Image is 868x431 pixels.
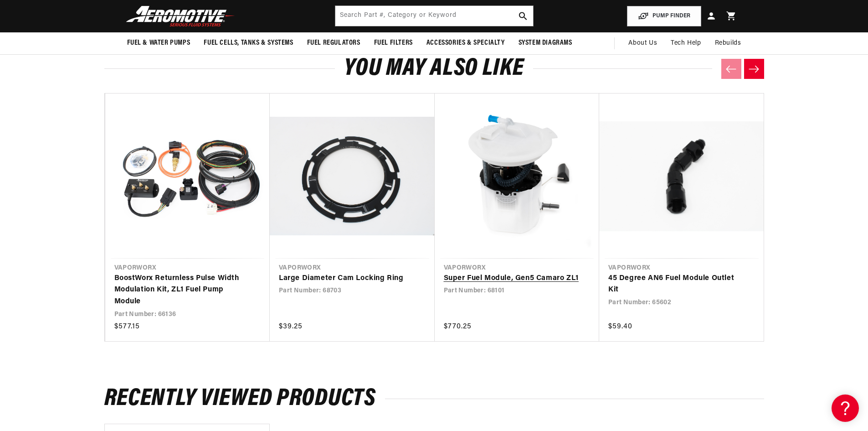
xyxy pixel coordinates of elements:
summary: System Diagrams [512,32,579,54]
span: Fuel Regulators [307,38,360,48]
a: About Us [621,32,664,54]
input: Search by Part Number, Category or Keyword [335,6,533,26]
ul: Slider [104,93,764,342]
span: Tech Help [671,38,701,48]
a: Large Diameter Cam Locking Ring [279,273,416,285]
summary: Rebuilds [708,32,748,54]
span: Fuel & Water Pumps [127,38,190,48]
h2: Recently Viewed Products [104,388,764,410]
button: Previous slide [721,59,741,79]
summary: Fuel & Water Pumps [120,32,197,54]
a: Super Fuel Module, Gen5 Camaro ZL1 [444,273,581,285]
a: 45 Degree AN6 Fuel Module Outlet Kit [608,273,746,296]
summary: Fuel Filters [367,32,420,54]
summary: Accessories & Specialty [420,32,512,54]
span: System Diagrams [519,38,572,48]
summary: Tech Help [664,32,708,54]
span: Accessories & Specialty [426,38,505,48]
span: Fuel Cells, Tanks & Systems [204,38,293,48]
button: PUMP FINDER [627,6,701,26]
span: Fuel Filters [374,38,413,48]
span: Rebuilds [715,38,741,48]
summary: Fuel Regulators [300,32,367,54]
h2: You may also like [104,58,764,79]
a: BoostWorx Returnless Pulse Width Modulation Kit, ZL1 Fuel Pump Module [114,273,252,308]
span: About Us [628,40,657,47]
button: search button [513,6,533,26]
summary: Fuel Cells, Tanks & Systems [197,32,300,54]
button: Next slide [744,59,764,79]
img: Aeromotive [123,5,237,27]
